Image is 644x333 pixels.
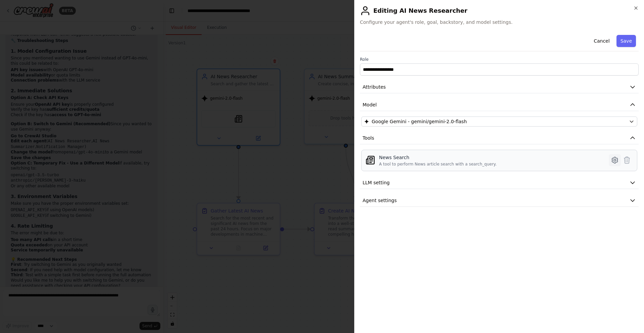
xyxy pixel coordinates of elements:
button: Cancel [590,35,613,47]
button: Save [616,35,636,47]
button: Configure tool [609,154,621,166]
button: Tools [360,132,639,144]
span: Configure your agent's role, goal, backstory, and model settings. [360,19,639,26]
label: Role [360,57,639,62]
button: Agent settings [360,194,639,207]
button: Model [360,99,639,111]
span: Attributes [363,84,386,90]
span: LLM setting [363,179,390,186]
button: Delete tool [621,154,633,166]
span: Tools [363,135,374,141]
button: Attributes [360,81,639,93]
button: LLM setting [360,177,639,189]
span: Model [363,101,377,108]
span: Agent settings [363,197,397,204]
div: A tool to perform News article search with a search_query. [379,161,497,167]
div: News Search [379,154,497,161]
span: Google Gemini - gemini/gemini-2.0-flash [372,118,467,125]
img: SerplyNewsSearchTool [366,155,375,165]
h2: Editing AI News Researcher [360,5,639,16]
button: Google Gemini - gemini/gemini-2.0-flash [361,116,637,127]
